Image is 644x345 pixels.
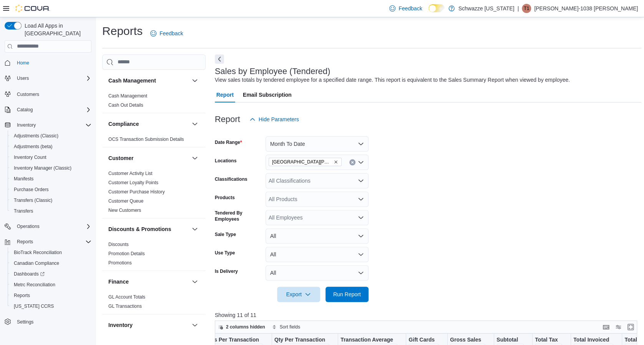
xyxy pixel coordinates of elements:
[17,122,36,128] span: Inventory
[108,278,129,286] h3: Finance
[266,265,368,281] button: All
[358,159,364,165] button: Open list of options
[535,337,562,344] div: Total Tax
[215,268,238,274] label: Is Delivery
[2,316,95,327] button: Settings
[190,154,199,163] button: Customer
[215,210,262,222] label: Tendered By Employees
[14,121,91,130] span: Inventory
[108,294,145,300] a: GL Account Totals
[147,26,186,41] a: Feedback
[108,241,129,248] span: Discounts
[8,279,95,290] button: Metrc Reconciliation
[108,180,158,185] a: Customer Loyalty Points
[11,206,91,216] span: Transfers
[8,152,95,163] button: Inventory Count
[282,287,315,302] span: Export
[269,158,342,166] span: EV09 Montano Plaza
[428,4,445,12] input: Dark Mode
[108,321,189,329] button: Inventory
[358,215,364,221] button: Open list of options
[190,277,199,286] button: Finance
[108,77,156,84] h3: Cash Management
[11,269,91,279] span: Dashboards
[108,154,189,162] button: Customer
[277,287,320,302] button: Export
[17,239,33,245] span: Reports
[11,163,91,173] span: Inventory Manager (Classic)
[11,185,52,194] a: Purchase Orders
[14,197,52,203] span: Transfers (Classic)
[159,30,183,37] span: Feedback
[108,137,184,142] a: OCS Transaction Submission Details
[2,88,95,99] button: Customers
[102,169,206,218] div: Customer
[386,1,425,16] a: Feedback
[11,259,62,268] a: Canadian Compliance
[14,90,42,99] a: Customers
[334,160,338,164] button: Remove EV09 Montano Plaza from selection in this group
[11,302,91,311] span: Washington CCRS
[102,292,206,314] div: Finance
[203,337,263,344] div: Items Per Transaction
[215,311,641,319] p: Showing 11 of 11
[280,324,300,330] span: Sort fields
[11,280,91,289] span: Metrc Reconciliation
[215,231,236,238] label: Sale Type
[108,136,184,142] span: OCS Transaction Submission Details
[496,337,524,344] div: Subtotal
[108,303,142,309] span: GL Transactions
[22,22,91,37] span: Load All Apps in [GEOGRAPHIC_DATA]
[11,153,91,162] span: Inventory Count
[15,5,50,12] img: Cova
[11,174,91,183] span: Manifests
[215,158,237,164] label: Locations
[524,4,529,13] span: T1
[215,176,247,182] label: Classifications
[14,249,62,256] span: BioTrack Reconciliation
[14,89,91,99] span: Customers
[108,77,189,84] button: Cash Management
[349,159,355,165] button: Clear input
[14,260,59,266] span: Canadian Compliance
[259,116,299,123] span: Hide Parameters
[626,322,635,332] button: Enter fullscreen
[226,324,265,330] span: 2 columns hidden
[14,144,53,150] span: Adjustments (beta)
[215,250,235,256] label: Use Type
[14,105,91,114] span: Catalog
[102,23,143,39] h1: Reports
[108,120,139,128] h3: Compliance
[108,278,189,286] button: Finance
[14,282,55,288] span: Metrc Reconciliation
[14,58,32,68] a: Home
[216,87,234,102] span: Report
[11,131,61,140] a: Adjustments (Classic)
[266,247,368,262] button: All
[108,180,158,186] span: Customer Loyalty Points
[215,139,242,145] label: Date Range
[450,337,485,344] div: Gross Sales
[14,133,58,139] span: Adjustments (Classic)
[11,302,57,311] a: [US_STATE] CCRS
[573,337,613,344] div: Total Invoiced
[108,120,189,128] button: Compliance
[333,291,361,298] span: Run Report
[534,4,638,13] p: [PERSON_NAME]-1038 [PERSON_NAME]
[190,119,199,129] button: Compliance
[215,76,570,84] div: View sales totals by tendered employee for a specified date range. This report is equivalent to t...
[108,189,165,195] a: Customer Purchase History
[17,223,40,229] span: Operations
[11,291,33,300] a: Reports
[274,337,329,344] div: Qty Per Transaction
[8,184,95,195] button: Purchase Orders
[11,153,50,162] a: Inventory Count
[108,294,145,300] span: GL Account Totals
[14,292,30,299] span: Reports
[8,130,95,141] button: Adjustments (Classic)
[108,321,133,329] h3: Inventory
[17,319,33,325] span: Settings
[11,259,91,268] span: Canadian Compliance
[17,91,39,97] span: Customers
[8,195,95,206] button: Transfers (Classic)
